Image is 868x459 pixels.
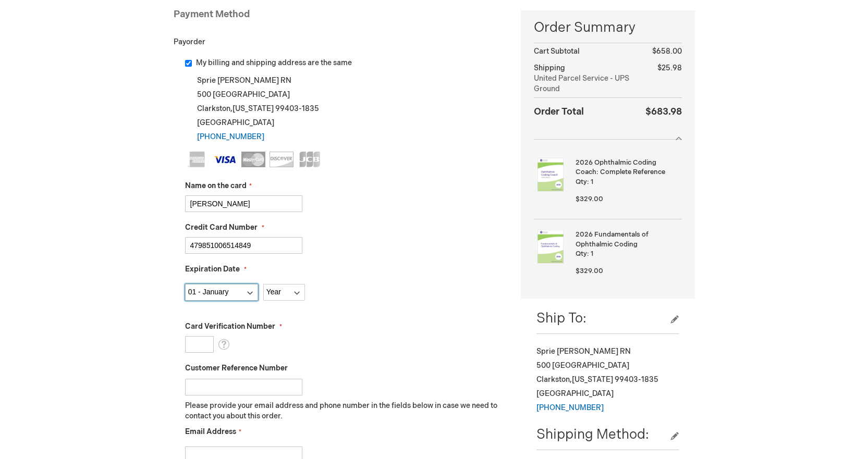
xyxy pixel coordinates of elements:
[534,230,567,263] img: 2026 Fundamentals of Ophthalmic Coding
[196,58,352,67] span: My billing and shipping address are the same
[185,152,209,167] img: American Express
[536,311,586,327] span: Ship To:
[591,178,593,186] span: 1
[197,132,264,141] a: [PHONE_NUMBER]
[534,73,644,94] span: United Parcel Service - UPS Ground
[174,8,506,27] div: Payment Method
[536,427,649,443] span: Shipping Method:
[536,344,679,415] div: Sprie [PERSON_NAME] RN 500 [GEOGRAPHIC_DATA] Clarkston , 99403-1835 [GEOGRAPHIC_DATA]
[576,195,603,203] span: $329.00
[534,18,681,43] span: Order Summary
[185,181,247,190] span: Name on the card
[576,267,603,275] span: $329.00
[298,152,322,167] img: JCB
[185,73,506,144] div: Sprie [PERSON_NAME] RN 500 [GEOGRAPHIC_DATA] Clarkston , 99403-1835 [GEOGRAPHIC_DATA]
[534,43,644,60] th: Cart Subtotal
[185,401,506,421] p: Please provide your email address and phone number in the fields below in case we need to contact...
[185,364,288,373] span: Customer Reference Number
[657,64,682,72] span: $25.98
[576,178,587,186] span: Qty
[572,375,613,384] span: [US_STATE]
[534,104,584,119] strong: Order Total
[652,47,682,56] span: $658.00
[185,322,275,331] span: Card Verification Number
[270,152,294,167] img: Discover
[185,223,258,232] span: Credit Card Number
[536,403,604,412] a: [PHONE_NUMBER]
[591,250,593,258] span: 1
[213,152,237,167] img: Visa
[185,265,240,274] span: Expiration Date
[534,158,567,191] img: 2026 Ophthalmic Coding Coach: Complete Reference
[576,230,679,249] strong: 2026 Fundamentals of Ophthalmic Coding
[174,38,205,46] span: Payorder
[241,152,265,167] img: MasterCard
[185,427,236,436] span: Email Address
[233,104,274,113] span: [US_STATE]
[576,250,587,258] span: Qty
[185,237,302,254] input: Credit Card Number
[534,64,565,72] span: Shipping
[645,106,682,117] span: $683.98
[576,158,679,177] strong: 2026 Ophthalmic Coding Coach: Complete Reference
[185,336,214,353] input: Card Verification Number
